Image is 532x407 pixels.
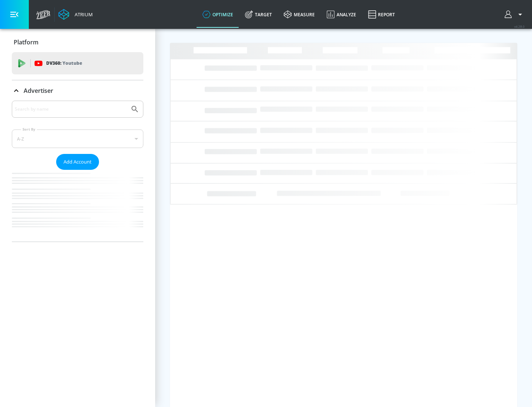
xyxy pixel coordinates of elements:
a: optimize [197,1,239,28]
input: Search by name [15,104,127,114]
a: Atrium [58,9,93,20]
p: Platform [14,38,38,46]
p: Advertiser [24,87,53,95]
a: measure [278,1,321,28]
span: Add Account [64,158,92,166]
label: Sort By [21,127,37,132]
p: DV360: [46,59,82,67]
div: Platform [12,32,143,53]
a: Report [362,1,401,28]
div: Atrium [72,11,93,18]
p: Youtube [62,59,82,67]
a: Analyze [321,1,362,28]
button: Add Account [56,154,99,170]
div: A-Z [12,129,143,148]
div: Advertiser [12,80,143,101]
div: DV360: Youtube [12,52,143,74]
a: Target [239,1,278,28]
span: v 4.28.0 [514,24,525,28]
div: Advertiser [12,101,143,242]
nav: list of Advertiser [12,170,143,242]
